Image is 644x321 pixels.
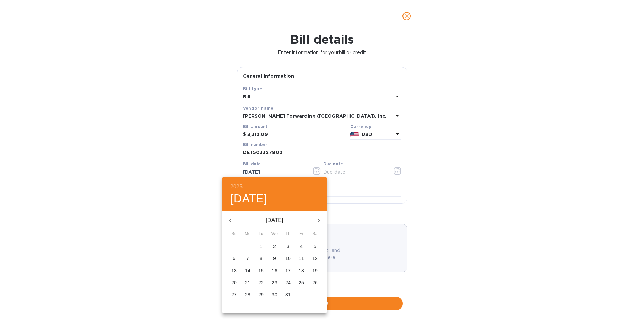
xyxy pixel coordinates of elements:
button: 20 [228,277,240,289]
p: [DATE] [238,216,311,224]
p: 5 [314,243,316,250]
button: 8 [255,253,267,265]
button: 4 [295,241,308,253]
button: 28 [241,289,254,301]
p: 12 [312,255,318,262]
p: 8 [260,255,262,262]
button: [DATE] [230,191,267,206]
button: 3 [282,241,294,253]
button: 5 [309,241,321,253]
button: 11 [295,253,308,265]
button: 31 [282,289,294,301]
button: 9 [268,253,281,265]
button: 23 [268,277,281,289]
p: 17 [285,267,291,274]
p: 6 [233,255,235,262]
p: 28 [245,291,250,298]
p: 10 [285,255,291,262]
button: 22 [255,277,267,289]
span: Su [228,230,240,237]
p: 15 [258,267,264,274]
span: Mo [241,230,254,237]
span: Tu [255,230,267,237]
p: 1 [260,243,262,250]
p: 18 [299,267,304,274]
button: 18 [295,265,308,277]
p: 13 [231,267,237,274]
button: 12 [309,253,321,265]
button: 30 [268,289,281,301]
button: 6 [228,253,240,265]
button: 14 [241,265,254,277]
p: 27 [231,291,237,298]
button: 17 [282,265,294,277]
p: 19 [312,267,318,274]
span: Fr [295,230,308,237]
p: 4 [300,243,303,250]
button: 10 [282,253,294,265]
p: 25 [299,279,304,286]
button: 29 [255,289,267,301]
p: 11 [299,255,304,262]
p: 31 [285,291,291,298]
p: 26 [312,279,318,286]
button: 15 [255,265,267,277]
button: 16 [268,265,281,277]
p: 30 [272,291,277,298]
p: 20 [231,279,237,286]
span: Th [282,230,294,237]
button: 19 [309,265,321,277]
p: 21 [245,279,250,286]
p: 29 [258,291,264,298]
p: 7 [246,255,249,262]
p: 16 [272,267,277,274]
button: 13 [228,265,240,277]
button: 21 [241,277,254,289]
p: 23 [272,279,277,286]
button: 2025 [230,182,243,191]
p: 9 [273,255,276,262]
button: 2 [268,241,281,253]
p: 14 [245,267,250,274]
span: Sa [309,230,321,237]
button: 25 [295,277,308,289]
span: We [268,230,281,237]
button: 26 [309,277,321,289]
p: 2 [273,243,276,250]
button: 24 [282,277,294,289]
button: 7 [241,253,254,265]
p: 24 [285,279,291,286]
button: 27 [228,289,240,301]
p: 3 [287,243,289,250]
button: 1 [255,241,267,253]
p: 22 [258,279,264,286]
